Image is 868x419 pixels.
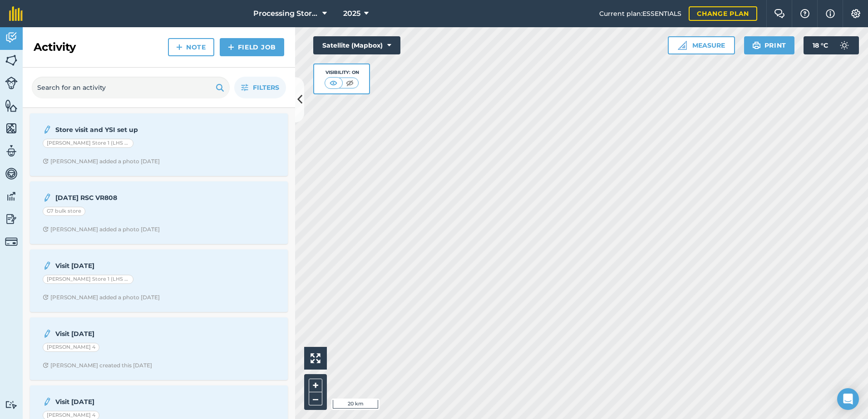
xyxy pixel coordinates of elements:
[176,42,182,53] img: svg+xml;base64,PHN2ZyB4bWxucz0iaHR0cDovL3d3dy53My5vcmcvMjAwMC9zdmciIHdpZHRoPSIxNCIgaGVpZ2h0PSIyNC...
[328,78,339,88] img: svg+xml;base64,PHN2ZyB4bWxucz0iaHR0cDovL3d3dy53My5vcmcvMjAwMC9zdmciIHdpZHRoPSI1MCIgaGVpZ2h0PSI0MC...
[216,82,224,93] img: svg+xml;base64,PHN2ZyB4bWxucz0iaHR0cDovL3d3dy53My5vcmcvMjAwMC9zdmciIHdpZHRoPSIxOSIgaGVpZ2h0PSIyNC...
[5,167,18,180] img: svg+xml;base64,PD94bWwgdmVyc2lvbj0iMS4wIiBlbmNvZGluZz0idXRmLTgiPz4KPCEtLSBHZW5lcmF0b3I6IEFkb2JlIE...
[43,275,133,284] div: [PERSON_NAME] Store 1 (LHS & RHS)
[835,36,853,54] img: svg+xml;base64,PD94bWwgdmVyc2lvbj0iMS4wIiBlbmNvZGluZz0idXRmLTgiPz4KPCEtLSBHZW5lcmF0b3I6IEFkb2JlIE...
[313,36,400,54] button: Satellite (Mapbox)
[344,78,355,88] img: svg+xml;base64,PHN2ZyB4bWxucz0iaHR0cDovL3d3dy53My5vcmcvMjAwMC9zdmciIHdpZHRoPSI1MCIgaGVpZ2h0PSI0MC...
[5,31,18,44] img: svg+xml;base64,PD94bWwgdmVyc2lvbj0iMS4wIiBlbmNvZGluZz0idXRmLTgiPz4KPCEtLSBHZW5lcmF0b3I6IEFkb2JlIE...
[678,41,687,50] img: Ruler icon
[253,83,279,93] span: Filters
[55,329,199,339] strong: Visit [DATE]
[5,400,18,409] img: svg+xml;base64,PD94bWwgdmVyc2lvbj0iMS4wIiBlbmNvZGluZz0idXRmLTgiPz4KPCEtLSBHZW5lcmF0b3I6IEFkb2JlIE...
[228,42,234,53] img: svg+xml;base64,PHN2ZyB4bWxucz0iaHR0cDovL3d3dy53My5vcmcvMjAwMC9zdmciIHdpZHRoPSIxNCIgaGVpZ2h0PSIyNC...
[35,187,282,239] a: [DATE] RSC VR808G7 bulk storeClock with arrow pointing clockwise[PERSON_NAME] added a photo [DATE]
[799,9,810,18] img: A question mark icon
[43,158,49,164] img: Clock with arrow pointing clockwise
[43,396,52,407] img: svg+xml;base64,PD94bWwgdmVyc2lvbj0iMS4wIiBlbmNvZGluZz0idXRmLTgiPz4KPCEtLSBHZW5lcmF0b3I6IEFkb2JlIE...
[43,294,49,300] img: Clock with arrow pointing clockwise
[43,158,160,165] div: [PERSON_NAME] added a photo [DATE]
[43,343,99,352] div: [PERSON_NAME] 4
[689,6,757,21] a: Change plan
[5,99,18,112] img: svg+xml;base64,PHN2ZyB4bWxucz0iaHR0cDovL3d3dy53My5vcmcvMjAwMC9zdmciIHdpZHRoPSI1NiIgaGVpZ2h0PSI2MC...
[43,226,49,232] img: Clock with arrow pointing clockwise
[744,36,795,54] button: Print
[43,207,85,216] div: G7 bulk store
[309,392,322,405] button: –
[311,353,321,363] img: Four arrows, one pointing top left, one top right, one bottom right and the last bottom left
[5,77,18,89] img: svg+xml;base64,PD94bWwgdmVyc2lvbj0iMS4wIiBlbmNvZGluZz0idXRmLTgiPz4KPCEtLSBHZW5lcmF0b3I6IEFkb2JlIE...
[43,139,133,148] div: [PERSON_NAME] Store 1 (LHS & RHS)
[35,323,282,375] a: Visit [DATE][PERSON_NAME] 4Clock with arrow pointing clockwise[PERSON_NAME] created this [DATE]
[599,9,681,19] span: Current plan : ESSENTIALS
[55,125,199,135] strong: Store visit and YSI set up
[43,328,52,339] img: svg+xml;base64,PD94bWwgdmVyc2lvbj0iMS4wIiBlbmNvZGluZz0idXRmLTgiPz4KPCEtLSBHZW5lcmF0b3I6IEFkb2JlIE...
[43,192,52,203] img: svg+xml;base64,PD94bWwgdmVyc2lvbj0iMS4wIiBlbmNvZGluZz0idXRmLTgiPz4KPCEtLSBHZW5lcmF0b3I6IEFkb2JlIE...
[253,8,319,19] span: Processing Stores
[5,235,18,248] img: svg+xml;base64,PD94bWwgdmVyc2lvbj0iMS4wIiBlbmNvZGluZz0idXRmLTgiPz4KPCEtLSBHZW5lcmF0b3I6IEFkb2JlIE...
[813,36,828,54] span: 18 ° C
[668,36,735,54] button: Measure
[43,260,52,271] img: svg+xml;base64,PD94bWwgdmVyc2lvbj0iMS4wIiBlbmNvZGluZz0idXRmLTgiPz4KPCEtLSBHZW5lcmF0b3I6IEFkb2JlIE...
[804,36,859,54] button: 18 °C
[234,77,286,98] button: Filters
[34,40,76,54] h2: Activity
[55,261,199,271] strong: Visit [DATE]
[774,9,785,18] img: Two speech bubbles overlapping with the left bubble in the forefront
[32,77,230,98] input: Search for an activity
[5,144,18,158] img: svg+xml;base64,PD94bWwgdmVyc2lvbj0iMS4wIiBlbmNvZGluZz0idXRmLTgiPz4KPCEtLSBHZW5lcmF0b3I6IEFkb2JlIE...
[168,38,214,56] a: Note
[850,9,861,18] img: A cog icon
[43,362,152,369] div: [PERSON_NAME] created this [DATE]
[309,379,322,392] button: +
[55,193,199,203] strong: [DATE] RSC VR808
[43,226,160,233] div: [PERSON_NAME] added a photo [DATE]
[826,8,835,19] img: svg+xml;base64,PHN2ZyB4bWxucz0iaHR0cDovL3d3dy53My5vcmcvMjAwMC9zdmciIHdpZHRoPSIxNyIgaGVpZ2h0PSIxNy...
[43,294,160,301] div: [PERSON_NAME] added a photo [DATE]
[752,40,761,51] img: svg+xml;base64,PHN2ZyB4bWxucz0iaHR0cDovL3d3dy53My5vcmcvMjAwMC9zdmciIHdpZHRoPSIxOSIgaGVpZ2h0PSIyNC...
[343,8,360,19] span: 2025
[5,212,18,226] img: svg+xml;base64,PD94bWwgdmVyc2lvbj0iMS4wIiBlbmNvZGluZz0idXRmLTgiPz4KPCEtLSBHZW5lcmF0b3I6IEFkb2JlIE...
[5,190,18,203] img: svg+xml;base64,PD94bWwgdmVyc2lvbj0iMS4wIiBlbmNvZGluZz0idXRmLTgiPz4KPCEtLSBHZW5lcmF0b3I6IEFkb2JlIE...
[5,122,18,135] img: svg+xml;base64,PHN2ZyB4bWxucz0iaHR0cDovL3d3dy53My5vcmcvMjAwMC9zdmciIHdpZHRoPSI1NiIgaGVpZ2h0PSI2MC...
[5,54,18,67] img: svg+xml;base64,PHN2ZyB4bWxucz0iaHR0cDovL3d3dy53My5vcmcvMjAwMC9zdmciIHdpZHRoPSI1NiIgaGVpZ2h0PSI2MC...
[837,388,859,410] div: Open Intercom Messenger
[43,124,52,135] img: svg+xml;base64,PD94bWwgdmVyc2lvbj0iMS4wIiBlbmNvZGluZz0idXRmLTgiPz4KPCEtLSBHZW5lcmF0b3I6IEFkb2JlIE...
[220,38,284,56] a: Field Job
[9,6,23,21] img: fieldmargin Logo
[35,119,282,171] a: Store visit and YSI set up[PERSON_NAME] Store 1 (LHS & RHS)Clock with arrow pointing clockwise[PE...
[35,255,282,307] a: Visit [DATE][PERSON_NAME] Store 1 (LHS & RHS)Clock with arrow pointing clockwise[PERSON_NAME] add...
[55,397,199,407] strong: Visit [DATE]
[43,362,49,368] img: Clock with arrow pointing clockwise
[325,69,359,76] div: Visibility: On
